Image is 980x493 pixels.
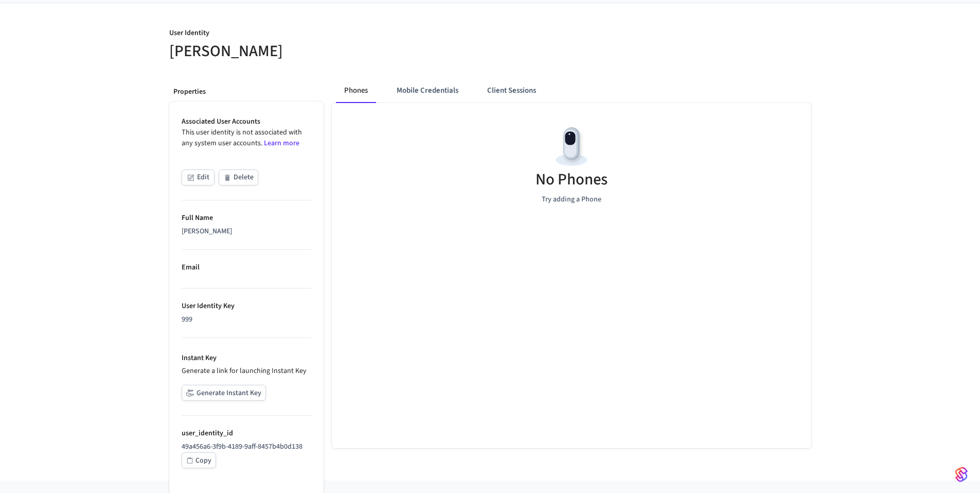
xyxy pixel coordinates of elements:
p: Generate a link for launching Instant Key [182,366,311,377]
div: [PERSON_NAME] [182,226,311,237]
p: User Identity [169,28,484,41]
div: 999 [182,314,311,325]
button: Phones [336,78,376,103]
h5: [PERSON_NAME] [169,41,484,62]
p: Associated User Accounts [182,116,311,127]
p: Properties [173,87,319,97]
p: 49a456a6-3f9b-4189-9aff-8457b4b0d138 [182,441,311,452]
a: Learn more [264,138,299,148]
button: Generate Instant Key [182,385,266,401]
p: Try adding a Phone [542,194,601,205]
p: Instant Key [182,353,311,364]
img: SeamLogoGradient.69752ec5.svg [955,466,968,483]
img: Devices Empty State [548,124,595,170]
p: user_identity_id [182,428,311,439]
h5: No Phones [536,169,608,190]
p: Email [182,262,311,273]
button: Client Sessions [479,78,544,103]
p: User Identity Key [182,301,311,312]
p: Full Name [182,213,311,224]
button: Copy [182,452,216,468]
p: This user identity is not associated with any system user accounts. [182,127,311,149]
div: Copy [195,454,211,467]
button: Edit [182,169,215,185]
button: Mobile Credentials [388,78,467,103]
button: Delete [219,169,258,185]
